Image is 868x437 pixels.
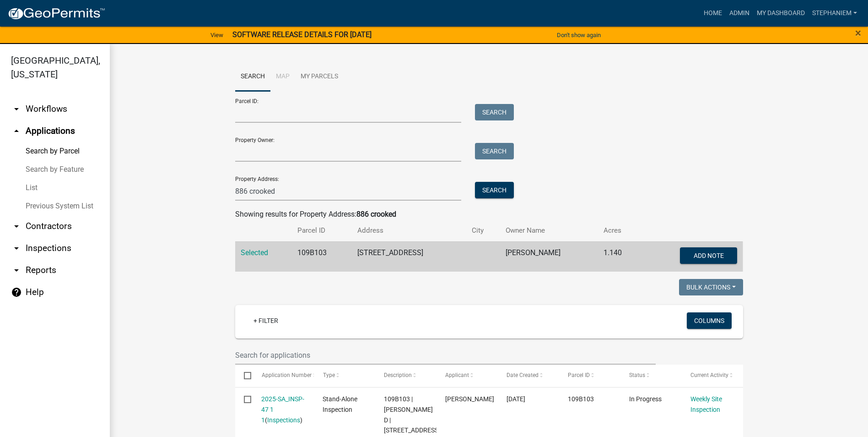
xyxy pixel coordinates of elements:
span: Current Activity [690,372,728,378]
a: My Parcels [295,62,344,92]
button: Columns [687,312,732,329]
button: Add Note [680,247,737,264]
td: [STREET_ADDRESS] [352,241,466,272]
td: 109B103 [292,241,352,272]
div: ( ) [261,394,305,425]
a: StephanieM [809,5,861,22]
datatable-header-cell: Type [314,365,375,387]
th: Owner Name [500,220,598,241]
div: Showing results for Property Address: [235,209,743,220]
strong: SOFTWARE RELEASE DETAILS FOR [DATE] [232,30,372,39]
datatable-header-cell: Parcel ID [559,365,620,387]
span: Stand-Alone Inspection [323,395,357,413]
i: arrow_drop_down [11,104,22,115]
i: arrow_drop_down [11,221,22,232]
span: 109B103 [568,395,594,403]
button: Search [475,104,514,120]
span: 109B103 | MOON LINDA D | 886 CROOKED CREEK RD [384,395,440,434]
span: 09/26/2025 [507,395,525,403]
button: Search [475,182,514,198]
button: Search [475,143,514,159]
td: 1.140 [598,241,642,272]
span: Application Number [261,372,311,378]
i: arrow_drop_down [11,243,22,254]
datatable-header-cell: Status [620,365,682,387]
i: help [11,287,22,298]
button: Close [855,27,861,38]
span: Anthony Smith [445,395,494,403]
span: In Progress [629,395,662,403]
i: arrow_drop_up [11,126,22,137]
span: Add Note [694,251,724,259]
a: Home [700,5,726,22]
datatable-header-cell: Current Activity [682,365,743,387]
th: Address [352,220,466,241]
span: Applicant [445,372,469,378]
button: Bulk Actions [679,279,743,295]
input: Search for applications [235,346,656,365]
span: Date Created [507,372,539,378]
a: Weekly Site Inspection [690,395,722,413]
span: Type [323,372,334,378]
button: Don't show again [553,27,604,43]
th: City [466,220,500,241]
strong: 886 crooked [356,210,396,218]
th: Acres [598,220,642,241]
span: × [855,27,861,39]
span: Status [629,372,645,378]
a: Selected [241,248,268,257]
datatable-header-cell: Application Number [253,365,314,387]
span: Parcel ID [568,372,590,378]
a: View [207,27,227,43]
a: + Filter [246,312,286,329]
a: Inspections [267,416,300,424]
a: Admin [726,5,753,22]
i: arrow_drop_down [11,265,22,276]
td: [PERSON_NAME] [500,241,598,272]
datatable-header-cell: Description [375,365,437,387]
datatable-header-cell: Select [235,365,253,387]
th: Parcel ID [292,220,352,241]
a: 2025-SA_INSP-47 1 1 [261,395,304,424]
span: Description [384,372,412,378]
a: Search [235,62,270,92]
datatable-header-cell: Date Created [498,365,559,387]
datatable-header-cell: Applicant [437,365,498,387]
a: My Dashboard [753,5,809,22]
